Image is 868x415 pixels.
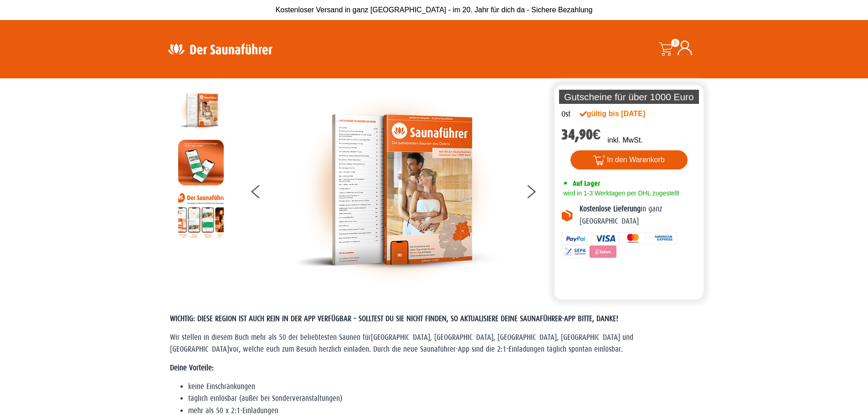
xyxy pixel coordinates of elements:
button: In den Warenkorb [570,150,688,169]
span: 0 [671,39,679,47]
span: € [593,126,601,143]
span: WICHTIG: DIESE REGION IST AUCH REIN IN DER APP VERFÜGBAR – SOLLTEST DU SIE NICHT FINDEN, SO AKTUA... [170,314,618,323]
p: in ganz [GEOGRAPHIC_DATA] [580,203,697,227]
div: Ost [561,108,570,120]
span: Wir stellen in diesem Buch mehr als 50 der beliebtesten Saunen für [170,333,371,342]
span: Kostenloser Versand in ganz [GEOGRAPHIC_DATA] - im 20. Jahr für dich da - Sichere Bezahlung [276,6,593,14]
span: [GEOGRAPHIC_DATA], [GEOGRAPHIC_DATA], [GEOGRAPHIC_DATA], [GEOGRAPHIC_DATA] und [GEOGRAPHIC_DATA] [170,333,633,354]
img: der-saunafuehrer-2025-ost [294,87,499,292]
p: Gutscheine für über 1000 Euro [559,90,699,104]
img: der-saunafuehrer-2025-ost [178,87,224,133]
b: Kostenlose Lieferung [580,205,641,213]
img: Anleitung7tn [178,192,224,238]
div: gültig bis [DATE] [580,108,665,119]
span: wird in 1-3 Werktagen per DHL zugestellt [561,190,679,197]
span: Auf Lager [573,179,600,188]
p: inkl. MwSt. [607,135,642,146]
li: täglich einlösbar (außer bei Sonderveranstaltungen) [188,393,699,405]
bdi: 34,90 [561,126,601,143]
li: keine Einschränkungen [188,381,699,393]
span: vor, welche euch zum Besuch herzlich einladen. Durch die neue Saunaführer-App sind die 2:1-Einlad... [229,345,623,354]
strong: Deine Vorteile: [170,364,214,372]
img: MOCKUP-iPhone_regional [178,140,224,185]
